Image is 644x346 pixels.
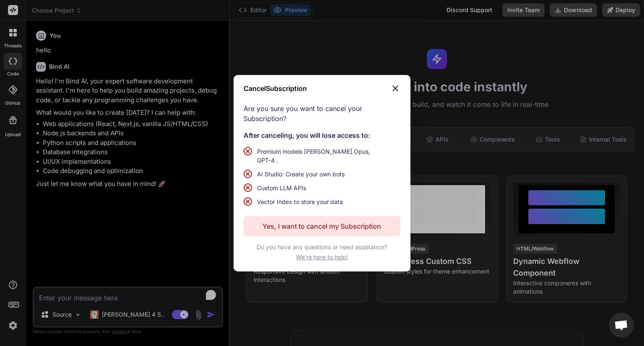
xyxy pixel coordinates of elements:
[390,83,400,93] img: close
[244,83,307,93] h3: Cancel Subscription
[244,216,400,236] button: Yes, I want to cancel my Subscription
[244,243,400,261] p: Do you have any questions or need assistance?
[244,197,252,206] img: checklist
[257,183,306,192] span: Custom LLM APIs
[257,197,343,206] span: Vector Index to store your data
[244,170,252,178] img: checklist
[609,312,634,338] div: Open chat
[244,130,400,140] p: After canceling, you will lose access to:
[244,147,252,155] img: checklist
[257,170,345,178] span: AI Studio: Create your own bots
[244,183,252,192] img: checklist
[257,147,377,165] span: Premium models [PERSON_NAME] Opus, GPT-4 .
[262,221,381,231] p: Yes, I want to cancel my Subscription
[244,103,400,124] p: Are you sure you want to cancel your Subscription?
[296,253,348,261] span: We're here to help!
